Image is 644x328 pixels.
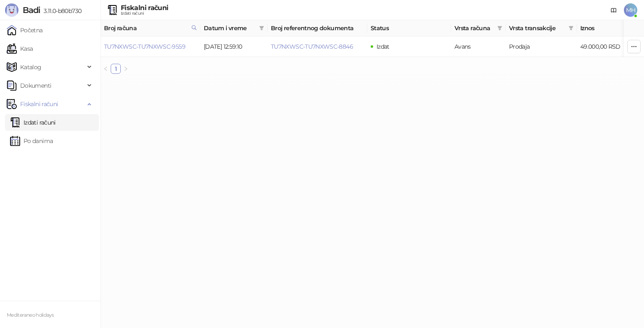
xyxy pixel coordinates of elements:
[20,59,42,75] span: Katalog
[200,36,267,57] td: [DATE] 12:59:10
[23,5,40,15] span: Badi
[577,36,636,57] td: 49.000,00 RSD
[104,23,188,33] span: Broj računa
[580,23,624,33] span: Iznos
[7,40,33,57] a: Kasa
[103,66,108,71] span: left
[7,22,43,39] a: Početna
[40,7,81,15] span: 3.11.0-b80b730
[506,20,577,36] th: Vrsta transakcije
[10,114,56,131] a: Izdati računi
[496,22,504,34] span: filter
[10,133,53,149] a: Po danima
[101,20,200,36] th: Broj računa
[569,26,574,31] span: filter
[367,20,451,36] th: Status
[101,64,111,74] button: left
[377,43,390,50] span: Izdat
[121,11,168,16] div: Izdati računi
[509,23,565,33] span: Vrsta transakcije
[104,43,185,50] a: TU7NXWSC-TU7NXWSC-9559
[5,3,18,17] img: Logo
[20,96,58,112] span: Fiskalni računi
[271,43,353,50] a: TU7NXWSC-TU7NXWSC-8846
[497,26,502,31] span: filter
[567,22,575,34] span: filter
[20,77,51,94] span: Dokumenti
[506,36,577,57] td: Prodaja
[101,36,200,57] td: TU7NXWSC-TU7NXWSC-9559
[121,64,131,74] li: Sledeća strana
[451,20,506,36] th: Vrsta računa
[204,23,256,33] span: Datum i vreme
[259,26,264,31] span: filter
[111,64,120,73] a: 1
[607,3,621,17] a: Dokumentacija
[454,23,494,33] span: Vrsta računa
[121,64,131,74] button: right
[624,3,637,17] span: MH
[267,20,367,36] th: Broj referentnog dokumenta
[257,22,266,34] span: filter
[7,312,54,318] small: Mediteraneo holidays
[123,66,128,71] span: right
[451,36,506,57] td: Avans
[121,5,168,11] div: Fiskalni računi
[101,64,111,74] li: Prethodna strana
[111,64,121,74] li: 1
